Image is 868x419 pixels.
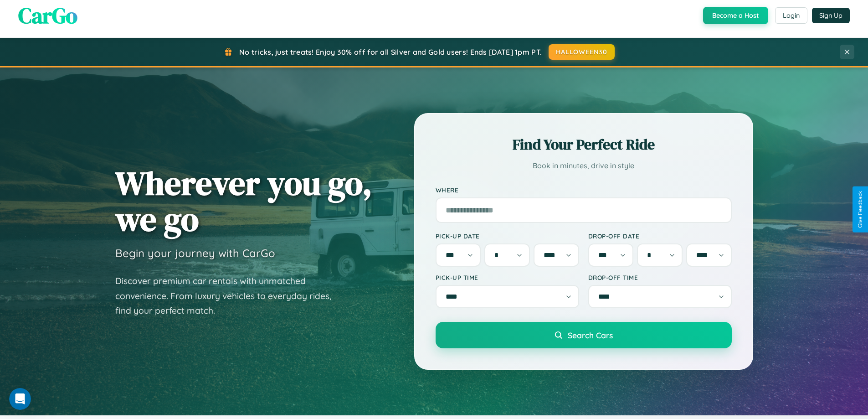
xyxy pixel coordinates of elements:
p: Book in minutes, drive in style [436,159,732,172]
div: Give Feedback [857,191,863,228]
label: Drop-off Date [588,232,732,240]
p: Discover premium car rentals with unmatched convenience. From luxury vehicles to everyday rides, ... [115,274,343,318]
label: Drop-off Time [588,274,732,281]
h3: Begin your journey with CarGo [115,246,275,260]
button: Login [775,7,807,24]
h2: Find Your Perfect Ride [436,134,732,155]
label: Pick-up Time [436,274,579,281]
h1: Wherever you go, we go [115,165,372,237]
iframe: Intercom live chat [9,388,31,410]
button: Become a Host [703,7,768,24]
span: Search Cars [568,330,613,340]
span: CarGo [18,0,77,31]
span: No tricks, just treats! Enjoy 30% off for all Silver and Gold users! Ends [DATE] 1pm PT. [239,47,542,57]
button: HALLOWEEN30 [549,44,615,60]
button: Search Cars [436,322,732,348]
label: Where [436,186,732,194]
label: Pick-up Date [436,232,579,240]
button: Sign Up [812,8,850,23]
